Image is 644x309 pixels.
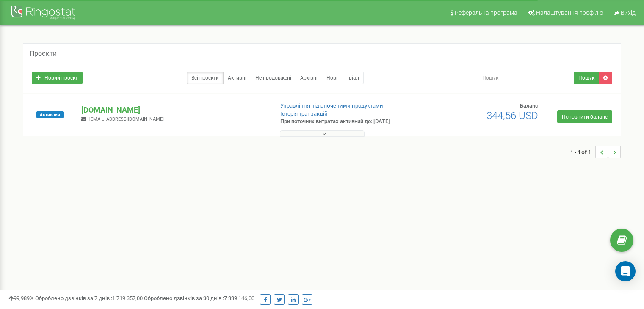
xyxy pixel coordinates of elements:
nav: ... [570,137,621,167]
span: Налаштування профілю [536,9,603,16]
span: Оброблено дзвінків за 7 днів : [35,295,143,301]
a: Нові [322,72,342,84]
span: Активний [36,111,64,118]
p: При поточних витратах активний до: [DATE] [280,118,416,126]
a: Активні [223,72,251,84]
p: [DOMAIN_NAME] [81,105,266,116]
a: Новий проєкт [32,72,83,84]
a: Поповнити баланс [557,110,612,123]
u: 7 339 146,00 [224,295,254,301]
a: Архівні [296,72,322,84]
span: 99,989% [8,295,34,301]
a: Не продовжені [251,72,296,84]
a: Всі проєкти [187,72,224,84]
u: 1 719 357,00 [112,295,143,301]
input: Пошук [477,72,574,84]
span: Реферальна програма [455,9,517,16]
a: Управління підключеними продуктами [280,102,383,109]
span: 344,56 USD [486,110,538,121]
button: Пошук [574,72,599,84]
a: Тріал [342,72,364,84]
span: 1 - 1 of 1 [570,146,595,158]
h5: Проєкти [30,50,57,58]
span: Оброблено дзвінків за 30 днів : [144,295,254,301]
span: [EMAIL_ADDRESS][DOMAIN_NAME] [89,116,164,122]
a: Історія транзакцій [280,110,328,117]
span: Баланс [520,102,538,109]
div: Open Intercom Messenger [615,261,636,281]
span: Вихід [621,9,636,16]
